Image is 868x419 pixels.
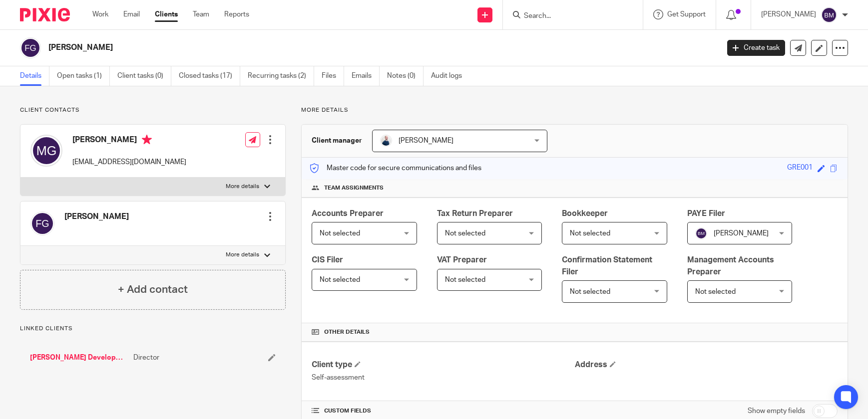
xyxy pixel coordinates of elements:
[142,135,152,145] i: Primary
[714,230,769,237] span: [PERSON_NAME]
[20,66,49,86] a: Details
[352,66,380,86] a: Emails
[437,256,487,264] span: VAT Preparer
[437,209,513,217] span: Tax Return Preparer
[64,211,129,222] h4: [PERSON_NAME]
[312,360,574,370] h4: Client type
[133,353,159,363] span: Director
[301,106,848,114] p: More details
[320,276,360,283] span: Not selected
[312,407,574,415] h4: CUSTOM FIELDS
[523,12,613,21] input: Search
[72,135,186,147] h4: [PERSON_NAME]
[226,183,259,191] p: More details
[312,256,343,264] span: CIS Filer
[748,406,805,416] label: Show empty fields
[30,211,54,235] img: svg%3E
[687,256,774,275] span: Management Accounts Preparer
[380,135,392,147] img: MC_T&CO-3.jpg
[324,184,384,192] span: Team assignments
[575,360,838,370] h4: Address
[309,163,481,173] p: Master code for secure communications and files
[312,136,362,146] h3: Client manager
[761,9,816,19] p: [PERSON_NAME]
[118,282,188,297] h4: + Add contact
[226,251,259,259] p: More details
[72,157,186,167] p: [EMAIL_ADDRESS][DOMAIN_NAME]
[322,66,344,86] a: Files
[30,135,62,167] img: svg%3E
[155,9,178,19] a: Clients
[570,288,610,295] span: Not selected
[320,230,360,237] span: Not selected
[570,230,610,237] span: Not selected
[399,137,453,144] span: [PERSON_NAME]
[20,37,41,58] img: svg%3E
[30,353,128,363] a: [PERSON_NAME] Developments Ltd
[695,227,707,239] img: svg%3E
[562,256,652,275] span: Confirmation Statement Filer
[687,209,725,217] span: PAYE Filer
[387,66,424,86] a: Notes (0)
[224,9,249,19] a: Reports
[445,230,485,237] span: Not selected
[695,288,736,295] span: Not selected
[667,11,706,18] span: Get Support
[821,7,837,23] img: svg%3E
[193,9,209,19] a: Team
[312,373,574,383] p: Self-assessment
[324,328,370,336] span: Other details
[431,66,469,86] a: Audit logs
[117,66,171,86] a: Client tasks (0)
[248,66,314,86] a: Recurring tasks (2)
[123,9,140,19] a: Email
[57,66,110,86] a: Open tasks (1)
[312,209,384,217] span: Accounts Preparer
[48,42,579,53] h2: [PERSON_NAME]
[20,325,286,333] p: Linked clients
[20,106,286,114] p: Client contacts
[727,40,785,56] a: Create task
[562,209,608,217] span: Bookkeeper
[445,276,485,283] span: Not selected
[20,8,70,21] img: Pixie
[787,163,813,174] div: GRE001
[179,66,240,86] a: Closed tasks (17)
[92,9,108,19] a: Work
